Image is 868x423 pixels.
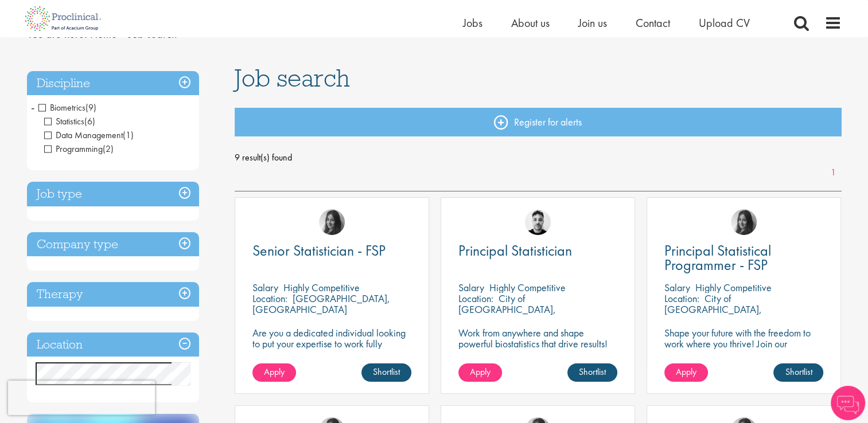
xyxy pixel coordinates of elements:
a: Apply [252,363,296,382]
span: Salary [458,281,484,294]
h3: Job type [27,182,199,206]
p: Highly Competitive [283,281,360,294]
img: Heidi Hennigan [319,209,345,235]
a: Register for alerts [235,108,842,136]
span: Statistics [44,115,84,127]
span: (6) [84,115,95,127]
span: Principal Statistical Programmer - FSP [664,241,771,275]
h3: Therapy [27,282,199,307]
h3: Discipline [27,71,199,96]
a: Join us [578,15,607,30]
a: Upload CV [699,15,750,30]
span: Location: [458,292,493,305]
a: Shortlist [361,363,411,382]
span: Biometrics [38,101,85,113]
span: Data Management [44,129,134,141]
a: Senior Statistician - FSP [252,244,411,258]
span: Salary [664,281,690,294]
span: Principal Statistician [458,241,572,260]
a: Contact [636,15,670,30]
img: Chatbot [831,386,865,420]
p: Work from anywhere and shape powerful biostatistics that drive results! Enjoy the freedom of remo... [458,327,617,371]
a: Apply [458,363,502,382]
p: [GEOGRAPHIC_DATA], [GEOGRAPHIC_DATA] [252,292,390,316]
a: Apply [664,363,708,382]
p: Highly Competitive [695,281,772,294]
span: Location: [252,292,287,305]
p: Shape your future with the freedom to work where you thrive! Join our pharmaceutical client with ... [664,327,823,371]
a: 1 [825,166,842,179]
p: Are you a dedicated individual looking to put your expertise to work fully flexibly in a remote p... [252,327,411,360]
a: Shortlist [567,363,617,382]
h3: Company type [27,232,199,257]
span: Programming [44,143,114,155]
span: Data Management [44,129,123,141]
span: Programming [44,143,103,155]
span: Biometrics [38,101,96,113]
p: City of [GEOGRAPHIC_DATA], [GEOGRAPHIC_DATA] [664,292,762,327]
span: Location: [664,292,699,305]
span: Senior Statistician - FSP [252,241,386,260]
span: (2) [103,143,114,155]
span: (1) [123,129,134,141]
span: 9 result(s) found [235,149,842,166]
span: - [31,99,34,116]
span: Apply [676,366,696,378]
span: (9) [85,101,96,113]
a: Principal Statistician [458,244,617,258]
a: About us [511,15,550,30]
span: Job search [235,62,350,93]
p: City of [GEOGRAPHIC_DATA], [GEOGRAPHIC_DATA] [458,292,556,327]
h3: Location [27,332,199,357]
span: Salary [252,281,278,294]
span: Apply [470,366,491,378]
img: Heidi Hennigan [731,209,757,235]
img: Dean Fisher [525,209,551,235]
a: Shortlist [773,363,823,382]
span: Statistics [44,115,95,127]
span: Apply [264,366,285,378]
iframe: reCAPTCHA [8,381,155,415]
a: Principal Statistical Programmer - FSP [664,244,823,272]
a: Jobs [463,15,482,30]
p: Highly Competitive [489,281,566,294]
